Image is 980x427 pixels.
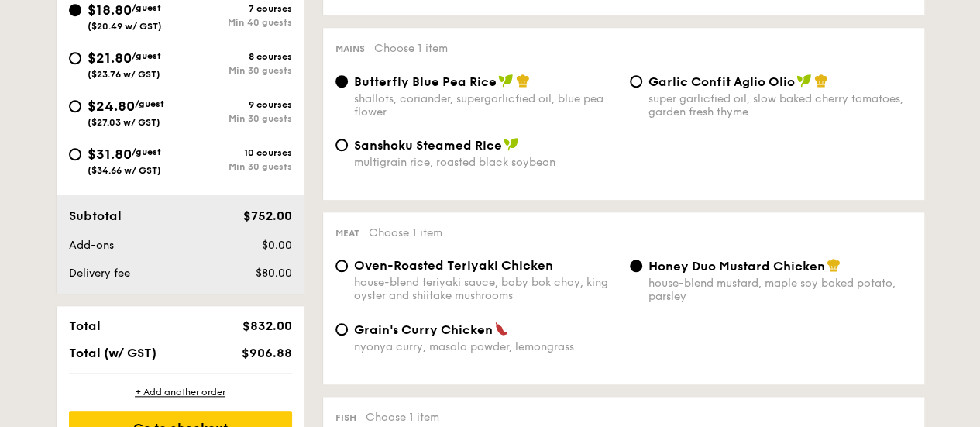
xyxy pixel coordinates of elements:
div: Min 40 guests [181,17,292,28]
span: Choose 1 item [374,42,448,55]
span: $80.00 [255,267,291,280]
img: icon-chef-hat.a58ddaea.svg [827,258,841,272]
span: $24.80 [88,98,135,115]
span: $21.80 [88,50,132,67]
span: Sanshoku Steamed Rice [354,138,502,153]
img: icon-spicy.37a8142b.svg [494,322,508,336]
span: $0.00 [261,239,291,252]
span: $18.80 [88,2,132,19]
div: + Add another order [69,386,292,398]
span: Mains [335,43,365,54]
span: Grain's Curry Chicken [354,322,493,337]
span: $832.00 [242,319,291,333]
input: $31.80/guest($34.66 w/ GST)10 coursesMin 30 guests [69,148,81,160]
span: Choose 1 item [369,226,442,239]
span: ($34.66 w/ GST) [88,165,161,176]
div: 9 courses [181,99,292,110]
span: Garlic Confit Aglio Olio [648,74,795,89]
span: /guest [132,2,161,13]
span: Oven-Roasted Teriyaki Chicken [354,258,553,273]
input: Grain's Curry Chickennyonya curry, masala powder, lemongrass [335,323,348,336]
span: ($27.03 w/ GST) [88,117,160,128]
span: /guest [135,98,164,109]
div: Min 30 guests [181,113,292,124]
div: 8 courses [181,51,292,62]
img: icon-vegan.f8ff3823.svg [498,74,514,88]
input: $24.80/guest($27.03 w/ GST)9 coursesMin 30 guests [69,100,81,112]
span: Delivery fee [69,267,130,280]
div: 10 courses [181,147,292,158]
span: Choose 1 item [366,411,439,424]
span: Honey Duo Mustard Chicken [648,259,825,274]
img: icon-chef-hat.a58ddaea.svg [516,74,530,88]
input: Sanshoku Steamed Ricemultigrain rice, roasted black soybean [335,139,348,151]
span: Meat [335,228,359,239]
span: Subtotal [69,208,122,223]
span: /guest [132,50,161,61]
input: Garlic Confit Aglio Oliosuper garlicfied oil, slow baked cherry tomatoes, garden fresh thyme [630,75,642,88]
span: Add-ons [69,239,114,252]
span: ($20.49 w/ GST) [88,21,162,32]
span: Butterfly Blue Pea Rice [354,74,497,89]
span: Fish [335,412,356,423]
input: Oven-Roasted Teriyaki Chickenhouse-blend teriyaki sauce, baby bok choy, king oyster and shiitake ... [335,260,348,272]
input: $18.80/guest($20.49 w/ GST)7 coursesMin 40 guests [69,4,81,16]
span: Total (w/ GST) [69,346,156,360]
span: $906.88 [241,346,291,360]
span: $31.80 [88,146,132,163]
div: Min 30 guests [181,65,292,76]
span: Total [69,319,101,333]
div: shallots, coriander, supergarlicfied oil, blue pea flower [354,92,617,119]
div: super garlicfied oil, slow baked cherry tomatoes, garden fresh thyme [648,92,912,119]
img: icon-vegan.f8ff3823.svg [796,74,812,88]
div: house-blend teriyaki sauce, baby bok choy, king oyster and shiitake mushrooms [354,276,617,302]
div: house-blend mustard, maple soy baked potato, parsley [648,277,912,303]
div: multigrain rice, roasted black soybean [354,156,617,169]
span: ($23.76 w/ GST) [88,69,160,80]
input: Honey Duo Mustard Chickenhouse-blend mustard, maple soy baked potato, parsley [630,260,642,272]
div: nyonya curry, masala powder, lemongrass [354,340,617,353]
span: /guest [132,146,161,157]
div: Min 30 guests [181,161,292,172]
input: $21.80/guest($23.76 w/ GST)8 coursesMin 30 guests [69,52,81,64]
img: icon-chef-hat.a58ddaea.svg [814,74,828,88]
input: Butterfly Blue Pea Riceshallots, coriander, supergarlicfied oil, blue pea flower [335,75,348,88]
span: $752.00 [242,208,291,223]
img: icon-vegan.f8ff3823.svg [504,137,519,151]
div: 7 courses [181,3,292,14]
